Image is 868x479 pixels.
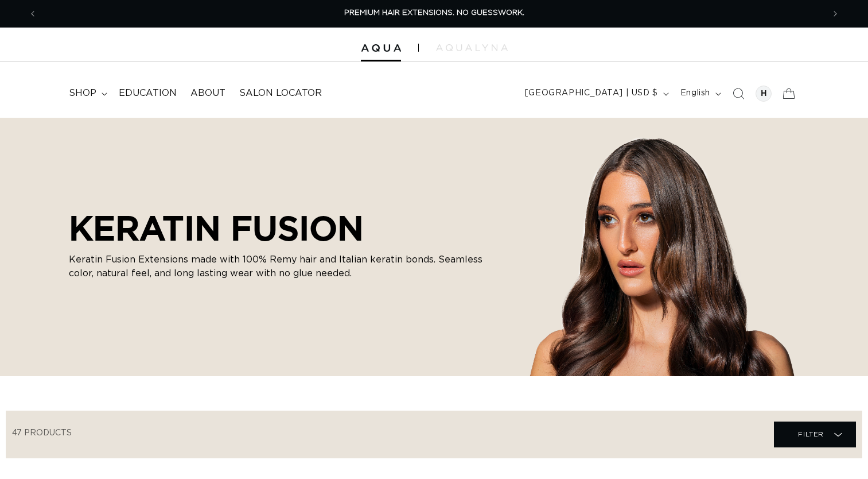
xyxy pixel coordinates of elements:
[69,87,96,99] span: shop
[119,87,177,99] span: Education
[232,80,329,106] a: Salon Locator
[69,253,505,280] p: Keratin Fusion Extensions made with 100% Remy hair and Italian keratin bonds. Seamless color, nat...
[184,80,232,106] a: About
[344,9,524,17] span: PREMIUM HAIR EXTENSIONS. NO GUESSWORK.
[518,83,674,105] button: [GEOGRAPHIC_DATA] | USD $
[62,80,112,106] summary: shop
[525,87,658,99] span: [GEOGRAPHIC_DATA] | USD $
[361,44,401,52] img: Aqua Hair Extensions
[112,80,184,106] a: Education
[239,87,322,99] span: Salon Locator
[20,3,45,25] button: Previous announcement
[12,429,72,437] span: 47 products
[798,423,824,445] span: Filter
[823,3,848,25] button: Next announcement
[680,87,710,99] span: English
[69,208,505,248] h2: KERATIN FUSION
[774,422,856,447] summary: Filter
[674,83,726,105] button: English
[190,87,225,99] span: About
[436,44,508,51] img: aqualyna.com
[726,81,751,106] summary: Search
